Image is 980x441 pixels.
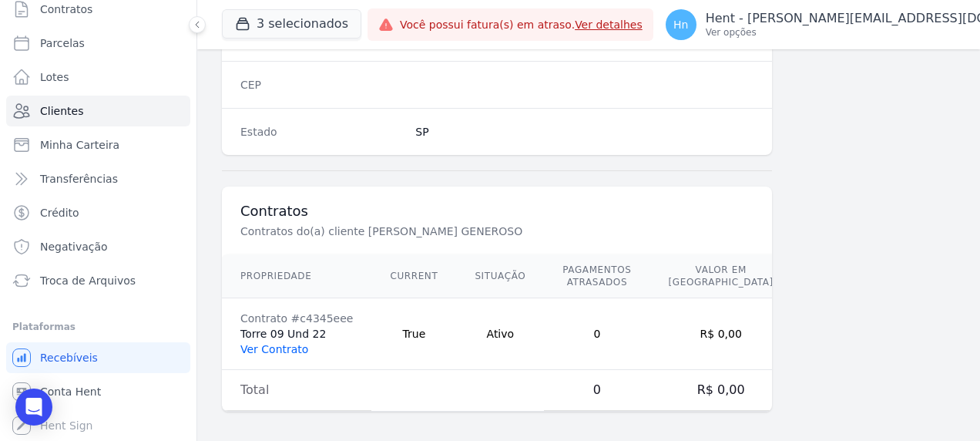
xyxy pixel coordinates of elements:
a: Parcelas [6,28,190,59]
th: Situação [456,254,544,298]
dd: SP [415,124,753,140]
a: Troca de Arquivos [6,265,190,296]
a: Recebíveis [6,342,190,373]
div: Contrato #c4345eee [240,311,353,326]
th: Propriedade [222,254,371,298]
a: Crédito [6,197,190,228]
a: Conta Hent [6,376,190,407]
span: Crédito [40,205,79,220]
td: 0 [544,298,649,370]
a: Ver detalhes [575,19,643,31]
a: Minha Carteira [6,130,190,160]
td: 0 [544,370,649,411]
th: Current [371,254,456,298]
span: Negativação [40,239,108,254]
h3: Contratos [240,202,753,220]
span: Clientes [40,103,83,119]
span: Transferências [40,171,118,187]
span: Contratos [40,2,92,17]
a: Negativação [6,231,190,262]
dt: CEP [240,77,403,93]
a: Lotes [6,62,190,93]
span: Recebíveis [40,350,98,365]
td: Ativo [456,298,544,370]
td: True [371,298,456,370]
span: Conta Hent [40,384,101,399]
button: 3 selecionados [222,9,361,39]
td: Total [222,370,371,411]
a: Ver Contrato [240,343,308,355]
p: Contratos do(a) cliente [PERSON_NAME] GENEROSO [240,224,753,239]
td: R$ 0,00 [650,370,792,411]
span: Parcelas [40,35,85,51]
span: Hn [673,19,688,30]
th: Pagamentos Atrasados [544,254,649,298]
dt: Estado [240,124,403,140]
span: Troca de Arquivos [40,273,136,288]
a: Transferências [6,163,190,194]
div: Plataformas [12,318,184,336]
span: Lotes [40,69,69,85]
span: Minha Carteira [40,137,119,153]
td: R$ 0,00 [650,298,792,370]
span: Você possui fatura(s) em atraso. [400,17,643,33]
div: Open Intercom Messenger [15,389,52,426]
a: Clientes [6,96,190,126]
td: Torre 09 Und 22 [222,298,371,370]
th: Valor em [GEOGRAPHIC_DATA] [650,254,792,298]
